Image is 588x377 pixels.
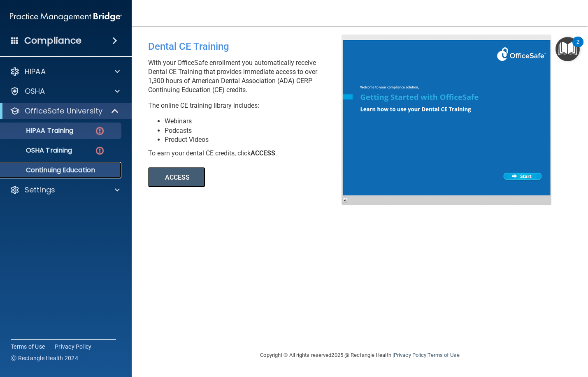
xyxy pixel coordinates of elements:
a: ACCESS [148,175,373,181]
button: ACCESS [148,167,205,187]
img: danger-circle.6113f641.png [95,126,105,136]
p: OSHA Training [5,146,72,155]
b: ACCESS [251,149,275,157]
p: HIPAA Training [5,127,73,135]
a: Privacy Policy [394,352,426,358]
li: Podcasts [165,126,348,135]
button: Open Resource Center, 2 new notifications [555,37,580,61]
p: The online CE training library includes: [148,101,348,110]
a: OSHA [10,86,120,96]
p: Continuing Education [5,166,118,174]
img: PMB logo [10,9,122,25]
li: Webinars [165,117,348,126]
span: Ⓒ Rectangle Health 2024 [11,354,78,362]
li: Product Videos [165,135,348,144]
p: HIPAA [25,67,46,76]
p: Settings [25,185,55,195]
a: Terms of Use [11,342,45,351]
p: With your OfficeSafe enrollment you automatically receive Dental CE Training that provides immedi... [148,58,348,95]
a: OfficeSafe University [10,106,119,116]
div: Copyright © All rights reserved 2025 @ Rectangle Health | | [210,342,510,368]
p: OfficeSafe University [25,106,102,116]
a: Privacy Policy [55,342,92,351]
a: Terms of Use [428,352,459,358]
div: To earn your dental CE credits, click . [148,149,348,158]
a: HIPAA [10,67,120,76]
h4: Compliance [24,35,81,46]
a: Settings [10,185,120,195]
div: Dental CE Training [148,35,348,58]
p: OSHA [25,86,45,96]
div: 2 [576,42,579,53]
img: danger-circle.6113f641.png [95,146,105,156]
